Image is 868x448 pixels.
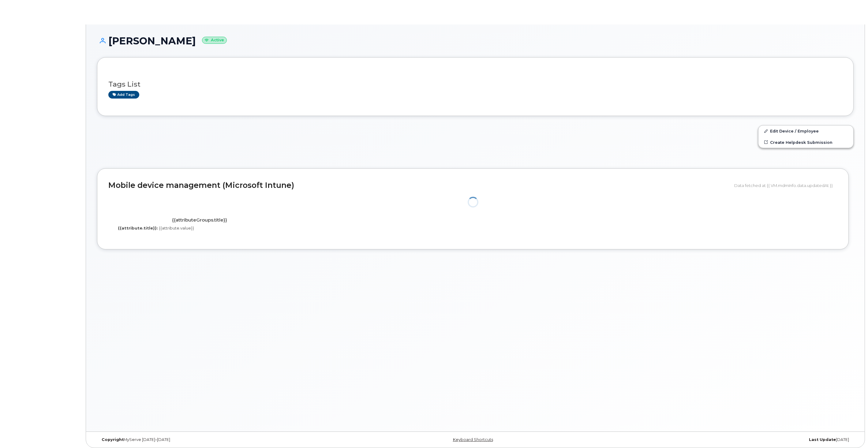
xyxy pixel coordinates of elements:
[113,218,286,223] h4: {{attributeGroups.title}}
[734,180,837,191] div: Data fetched at {{ VM.mdmInfo.data.updatedAt }}
[108,80,842,88] h3: Tags List
[118,225,158,231] label: {{attribute.title}}:
[108,181,730,190] h2: Mobile device management (Microsoft Intune)
[601,437,854,442] div: [DATE]
[102,437,124,442] strong: Copyright
[453,437,493,442] a: Keyboard Shortcuts
[108,91,139,99] a: Add tags
[809,437,836,442] strong: Last Update
[202,37,227,44] small: Active
[758,125,853,136] a: Edit Device / Employee
[97,35,854,46] h1: [PERSON_NAME]
[758,137,853,148] a: Create Helpdesk Submission
[159,226,194,230] span: {{attribute.value}}
[97,437,349,442] div: MyServe [DATE]–[DATE]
